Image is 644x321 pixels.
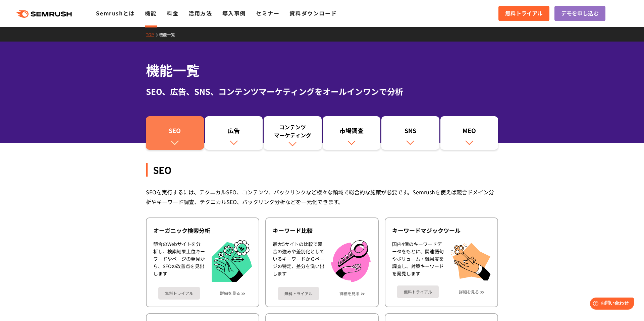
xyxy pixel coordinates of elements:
div: 広告 [208,126,260,138]
span: デモを申し込む [561,9,599,18]
a: 市場調査 [323,116,381,150]
a: 機能 [145,9,157,17]
div: 市場調査 [326,126,377,138]
h1: 機能一覧 [146,60,498,80]
a: Semrushとは [96,9,135,17]
a: セミナー [256,9,279,17]
div: SEO、広告、SNS、コンテンツマーケティングをオールインワンで分析 [146,85,498,98]
a: SNS [381,116,439,150]
a: 活用方法 [189,9,212,17]
img: オーガニック検索分析 [212,240,252,282]
div: 競合のWebサイトを分析し、検索結果上位キーワードやページの発見から、SEOの改善点を見出します [153,240,205,282]
div: SEO [149,126,201,138]
span: 無料トライアル [505,9,543,18]
div: キーワード比較 [273,227,371,235]
div: コンテンツ マーケティング [267,123,318,139]
a: 資料ダウンロード [289,9,337,17]
div: 最大5サイトの比較で競合の強みや差別化としているキーワードからページの特定、差分を洗い出します [273,240,324,282]
a: 無料トライアル [397,285,439,298]
div: SNS [385,126,436,138]
a: 料金 [167,9,178,17]
a: TOP [146,31,159,37]
a: デモを申し込む [554,6,605,21]
a: SEO [146,116,204,150]
a: コンテンツマーケティング [264,116,322,150]
div: SEOを実行するには、テクニカルSEO、コンテンツ、バックリンクなど様々な領域で総合的な施策が必要です。Semrushを使えば競合ドメイン分析やキーワード調査、テクニカルSEO、バックリンク分析... [146,187,498,207]
a: 詳細を見る [339,291,360,296]
a: 無料トライアル [158,287,200,300]
a: 機能一覧 [159,31,180,37]
img: キーワード比較 [331,240,371,282]
a: 無料トライアル [278,287,319,300]
iframe: Help widget launcher [584,295,637,314]
div: キーワードマジックツール [392,227,491,235]
div: オーガニック検索分析 [153,227,252,235]
div: 国内4億のキーワードデータをもとに、関連語句やボリューム・難易度を調査し、対策キーワードを発見します [392,240,444,280]
img: キーワードマジックツール [450,240,491,280]
a: 詳細を見る [459,290,479,294]
a: 無料トライアル [498,6,549,21]
a: MEO [440,116,498,150]
a: 広告 [205,116,263,150]
div: MEO [444,126,495,138]
a: 導入事例 [222,9,246,17]
a: 詳細を見る [220,291,240,296]
div: SEO [146,163,498,177]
